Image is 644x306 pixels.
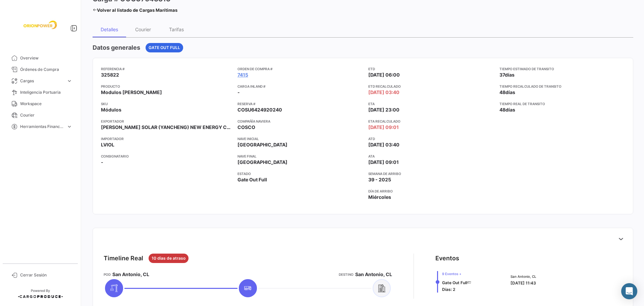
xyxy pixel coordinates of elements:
[499,72,505,78] span: 37
[499,89,505,95] span: 48
[152,255,185,261] span: 10 dias de atraso
[20,124,64,130] span: Herramientas Financieras
[339,272,354,277] app-card-info-title: Destino
[368,66,494,72] app-card-info-title: ETD
[499,66,625,72] app-card-info-title: Tiempo estimado de transito
[101,72,119,78] span: 325822
[66,78,72,84] span: expand_more
[237,171,363,176] app-card-info-title: Estado
[20,272,72,278] span: Cerrar Sesión
[20,89,72,95] span: Inteligencia Portuaria
[368,176,391,183] span: 39 - 2025
[435,254,459,263] div: Eventos
[368,124,399,131] span: [DATE] 09:01
[237,89,240,96] span: -
[101,101,232,106] app-card-info-title: SKU
[5,52,75,64] a: Overview
[511,280,536,286] span: [DATE] 11:43
[237,154,363,159] app-card-info-title: Nave final
[101,27,118,32] div: Detalles
[499,84,625,89] app-card-info-title: Tiempo recalculado de transito
[93,5,177,15] a: Volver al listado de Cargas Marítimas
[621,283,637,299] div: Abrir Intercom Messenger
[499,101,625,106] app-card-info-title: Tiempo real de transito
[442,287,455,292] span: Días: 2
[112,271,149,278] span: San Antonio, CL
[368,188,494,194] app-card-info-title: Día de Arribo
[368,159,399,166] span: [DATE] 09:01
[505,89,515,95] span: días
[511,274,536,279] span: San Antonio, CL
[101,106,121,113] span: Módulos
[20,101,72,107] span: Workspace
[368,194,391,201] span: Miércoles
[20,112,72,118] span: Courier
[101,119,232,124] app-card-info-title: Exportador
[237,106,282,113] span: COSU6424920240
[237,176,267,183] span: Gate Out Full
[20,55,72,61] span: Overview
[505,72,515,78] span: días
[368,106,399,113] span: [DATE] 23:00
[355,271,392,278] span: San Antonio, CL
[368,119,494,124] app-card-info-title: ETA Recalculado
[237,84,363,89] app-card-info-title: Carga inland #
[499,107,505,113] span: 48
[237,66,363,72] app-card-info-title: Orden de Compra #
[5,87,75,98] a: Inteligencia Portuaria
[101,66,232,72] app-card-info-title: Referencia #
[101,89,162,96] span: Modulos [PERSON_NAME]
[101,141,114,148] span: LVIOL
[20,67,72,73] span: Órdenes de Compra
[5,110,75,121] a: Courier
[237,136,363,141] app-card-info-title: Nave inicial
[368,72,400,78] span: [DATE] 06:00
[237,119,363,124] app-card-info-title: Compañía naviera
[66,124,72,130] span: expand_more
[135,27,151,32] div: Courier
[237,159,287,166] span: [GEOGRAPHIC_DATA]
[169,27,184,32] div: Tarifas
[104,254,143,263] div: Timeline Real
[368,89,399,96] span: [DATE] 03:40
[237,124,255,131] span: COSCO
[505,107,515,113] span: días
[442,280,467,285] span: Gate Out Full
[237,101,363,106] app-card-info-title: Reserva #
[93,43,140,52] h4: Datos generales
[101,159,103,166] span: -
[5,64,75,75] a: Órdenes de Compra
[101,84,232,89] app-card-info-title: Producto
[5,98,75,110] a: Workspace
[368,154,494,159] app-card-info-title: ATA
[368,101,494,106] app-card-info-title: ETA
[101,124,232,131] span: [PERSON_NAME] SOLAR (YANCHENG) NEW ENERGY CO., LTD.
[442,271,471,276] span: 9 Eventos +
[101,154,232,159] app-card-info-title: Consignatario
[20,78,64,84] span: Cargas
[368,141,399,148] span: [DATE] 03:40
[368,84,494,89] app-card-info-title: ETD Recalculado
[237,141,287,148] span: [GEOGRAPHIC_DATA]
[237,72,248,78] a: 7415
[104,272,111,277] app-card-info-title: POD
[368,171,494,176] app-card-info-title: Semana de Arribo
[149,45,180,51] span: Gate Out Full
[368,136,494,141] app-card-info-title: ATD
[101,136,232,141] app-card-info-title: Importador
[23,8,57,42] img: f26a05d0-2fea-4301-a0f6-b8409df5d1eb.jpeg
